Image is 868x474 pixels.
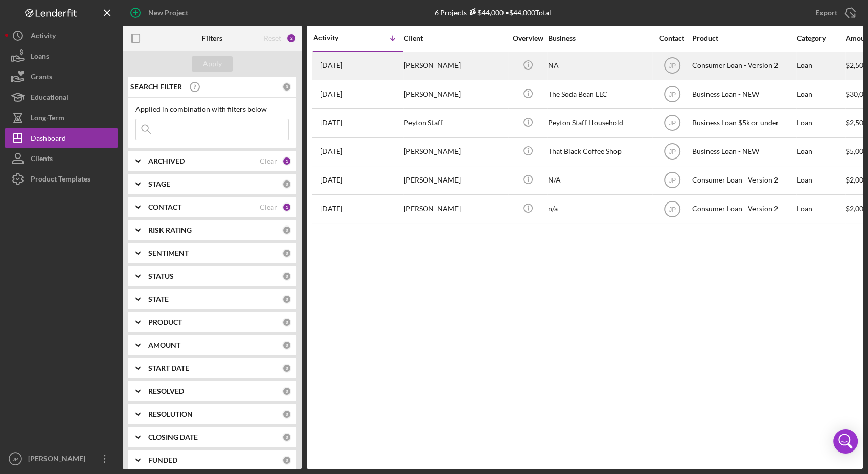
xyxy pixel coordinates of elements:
[5,46,118,66] button: Loans
[404,167,506,194] div: [PERSON_NAME]
[5,107,118,128] button: Long-Term
[148,272,174,280] b: STATUS
[5,87,118,107] button: Educational
[282,410,291,419] div: 0
[135,105,289,114] div: Applied in combination with filters below
[548,34,650,42] div: Business
[26,448,92,471] div: [PERSON_NAME]
[548,81,650,108] div: The Soda Bean LLC
[282,156,291,166] div: 1
[467,8,504,17] div: $44,000
[148,295,169,303] b: STATE
[692,138,794,165] div: Business Loan - NEW
[692,81,794,108] div: Business Loan - NEW
[692,195,794,222] div: Consumer Loan - Version 2
[320,61,342,70] time: 2025-09-06 21:36
[668,148,675,155] text: JP
[548,109,650,137] div: Peyton Staff Household
[282,295,291,304] div: 0
[148,387,184,395] b: RESOLVED
[282,179,291,189] div: 0
[548,167,650,194] div: N/A
[692,52,794,79] div: Consumer Loan - Version 2
[282,272,291,281] div: 0
[404,81,506,108] div: [PERSON_NAME]
[5,169,118,189] button: Product Templates
[797,167,844,194] div: Loan
[5,448,118,469] button: JP[PERSON_NAME]
[282,364,291,373] div: 0
[404,138,506,165] div: [PERSON_NAME]
[31,169,90,192] div: Product Templates
[668,91,675,98] text: JP
[148,180,170,188] b: STAGE
[846,61,867,70] span: $2,500
[797,109,844,137] div: Loan
[404,195,506,222] div: [PERSON_NAME]
[31,107,64,130] div: Long-Term
[5,128,118,148] button: Dashboard
[548,52,650,79] div: NA
[148,433,198,441] b: CLOSING DATE
[282,387,291,396] div: 0
[692,167,794,194] div: Consumer Loan - Version 2
[404,109,506,137] div: Peyton Staff
[548,195,650,222] div: n/a
[282,249,291,258] div: 0
[282,318,291,327] div: 0
[668,206,675,213] text: JP
[148,249,189,257] b: SENTIMENT
[846,175,867,184] span: $2,000
[148,456,177,464] b: FUNDED
[797,138,844,165] div: Loan
[282,341,291,350] div: 0
[668,62,675,70] text: JP
[815,3,837,23] div: Export
[130,83,182,91] b: SEARCH FILTER
[148,3,188,23] div: New Project
[692,109,794,137] div: Business Loan $5k or under
[148,157,185,165] b: ARCHIVED
[5,66,118,87] button: Grants
[846,147,867,155] span: $5,000
[31,87,68,110] div: Educational
[203,56,222,72] div: Apply
[31,128,66,151] div: Dashboard
[192,56,233,72] button: Apply
[12,456,18,462] text: JP
[435,8,551,17] div: 6 Projects • $44,000 Total
[320,90,342,98] time: 2025-09-04 21:01
[797,52,844,79] div: Loan
[282,433,291,442] div: 0
[320,147,342,155] time: 2025-08-25 15:52
[31,26,56,49] div: Activity
[833,429,858,454] div: Open Intercom Messenger
[282,82,291,92] div: 0
[692,34,794,42] div: Product
[148,341,180,349] b: AMOUNT
[148,364,189,372] b: START DATE
[320,176,342,184] time: 2025-07-28 18:55
[282,202,291,212] div: 1
[264,34,281,42] div: Reset
[260,157,277,165] div: Clear
[805,3,863,23] button: Export
[5,26,118,46] button: Activity
[320,205,342,213] time: 2025-07-22 19:40
[846,204,867,213] span: $2,000
[148,226,192,234] b: RISK RATING
[548,138,650,165] div: That Black Coffee Shop
[509,34,547,42] div: Overview
[202,34,222,42] b: Filters
[31,46,49,69] div: Loans
[5,148,118,169] a: Clients
[286,33,296,43] div: 2
[123,3,198,23] button: New Project
[668,177,675,184] text: JP
[148,203,181,211] b: CONTACT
